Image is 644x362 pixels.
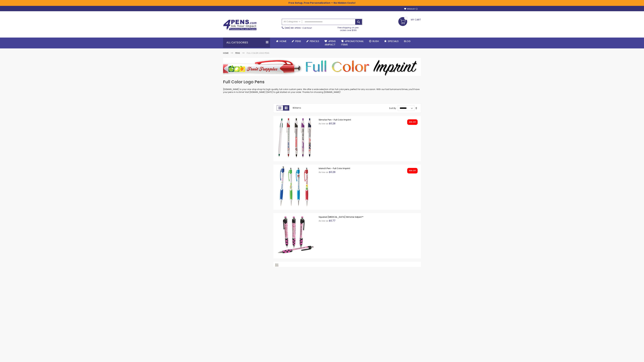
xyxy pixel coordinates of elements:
[366,38,382,45] a: Rush
[284,20,300,23] span: All Categories
[275,263,278,267] img: Madeline I Plastic Pen - Full Color
[319,216,363,218] a: Squared [MEDICAL_DATA] Slimster Adpen™
[223,38,270,48] div: All Categories
[322,38,338,48] a: 4Pens4impact
[404,8,418,10] a: Wishlist
[389,107,396,109] label: Sort By
[382,38,401,45] a: Specials
[329,170,335,174] span: $0.29
[329,219,335,222] span: $0.77
[325,39,336,46] span: 4Pens 4impact
[223,20,257,30] img: 4Pens Custom Pens and Promotional Products
[273,38,289,45] a: Home
[223,58,421,76] img: Full Color Logo Pens
[334,25,362,32] div: Free shipping on pen orders over $199
[319,219,328,222] span: As low as
[409,170,416,172] div: 40% OFF
[223,52,229,54] a: Home
[341,39,364,46] span: 4PROMOTIONAL ITEMS
[409,121,416,123] div: 40% OFF
[319,167,350,170] a: Island II Pen - Full Color Imprint
[404,39,411,43] span: Blog
[293,106,295,109] span: 80
[329,122,335,125] span: $0.28
[304,38,322,45] a: Pencils
[310,39,319,43] span: Pencils
[247,52,269,54] strong: Full Color Logo Pens
[235,52,240,54] a: Pens
[338,38,366,48] a: 4PROMOTIONALITEMS
[223,79,421,85] h1: Full Color Logo Pens
[275,118,315,158] img: Slimster Pen - Full Color Imprint
[280,39,286,43] span: Home
[401,38,413,45] a: Blog
[319,122,328,125] span: As low as
[289,38,304,45] a: Pens
[283,105,289,111] strong: List
[388,39,399,43] span: Specials
[285,26,301,29] a: (888) 88-4PENS
[372,39,379,43] span: Rush
[319,171,328,174] span: As low as
[293,105,301,111] p: items
[282,19,302,24] a: All Categories
[295,39,301,43] span: Pens
[275,166,315,206] img: Island II Pen - Full Color Imprint
[223,88,421,93] p: [DOMAIN_NAME] is your one-stop shop for high quality, full color custom pens. We offer a wide sel...
[285,26,312,29] span: - Call Now!
[319,118,351,121] a: Slimster Pen - Full Color Imprint
[275,215,315,255] img: Squared Breast Cancer Slimster Adpen™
